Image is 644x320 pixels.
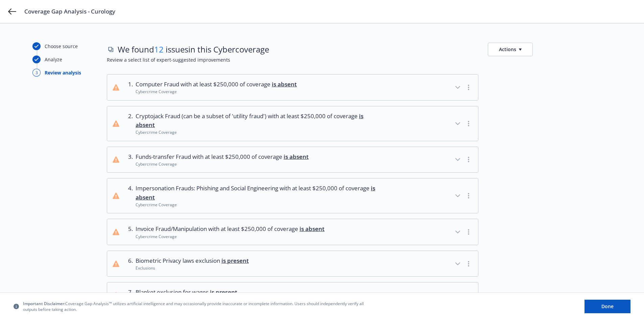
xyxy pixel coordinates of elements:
span: is absent [284,153,309,161]
div: Cybercrime Coverage [136,161,309,167]
span: Important Disclaimer: [23,301,65,306]
span: is absent [272,80,297,88]
div: 1 . [125,80,133,95]
span: Done [601,303,614,310]
div: Exclusions [136,265,249,271]
button: 7.Blanket exclusion for wages is presentExclusions [107,282,478,308]
button: 2.Cryptojack Fraud (can be a subset of 'utility fraud') with at least $250,000 of coverage is abs... [107,106,478,141]
div: 3 . [125,152,133,167]
span: is present [221,257,249,264]
div: 5 . [125,225,133,239]
button: 4.Impersonation Frauds: Phishing and Social Engineering with at least $250,000 of coverage is abs... [107,178,478,213]
div: 4 . [125,184,133,208]
div: Cybercrime Coverage [136,202,383,208]
div: Choose source [45,43,78,50]
span: Coverage Gap Analysis - Curology [24,7,115,16]
div: Cybercrime Coverage [136,89,297,94]
span: We found issues in this Cyber coverage [118,44,269,55]
span: is absent [300,225,325,233]
span: Biometric Privacy laws exclusion [136,256,249,265]
span: Funds-transfer Fraud with at least $250,000 of coverage [136,152,309,161]
span: is absent [136,184,375,201]
button: 1.Computer Fraud with at least $250,000 of coverage is absentCybercrime Coverage [107,74,478,100]
span: Computer Fraud with at least $250,000 of coverage [136,80,297,89]
div: Cybercrime Coverage [136,234,325,239]
button: 3.Funds-transfer Fraud with at least $250,000 of coverage is absentCybercrime Coverage [107,147,478,173]
div: 7 . [125,288,133,303]
span: Coverage Gap Analysis™ utilizes artificial intelligence and may occasionally provide inaccurate o... [23,301,368,312]
span: Impersonation Frauds: Phishing and Social Engineering with at least $250,000 of coverage [136,184,383,202]
span: Invoice Fraud/Manipulation with at least $250,000 of coverage [136,225,325,233]
button: Actions [488,43,533,56]
button: Actions [488,42,533,56]
button: 6.Biometric Privacy laws exclusion is presentExclusions [107,251,478,277]
div: Cybercrime Coverage [136,129,383,135]
span: 12 [154,44,164,55]
button: Done [585,300,630,313]
div: Review analysis [45,69,81,76]
span: is present [210,288,237,296]
span: Blanket exclusion for wages [136,288,237,297]
button: 5.Invoice Fraud/Manipulation with at least $250,000 of coverage is absentCybercrime Coverage [107,219,478,245]
span: Cryptojack Fraud (can be a subset of 'utility fraud') with at least $250,000 of coverage [136,112,383,130]
div: 3 [32,69,41,77]
div: 2 . [125,112,133,135]
div: 6 . [125,256,133,271]
div: Analyze [45,56,62,63]
span: Review a select list of expert-suggested improvements [107,56,612,63]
